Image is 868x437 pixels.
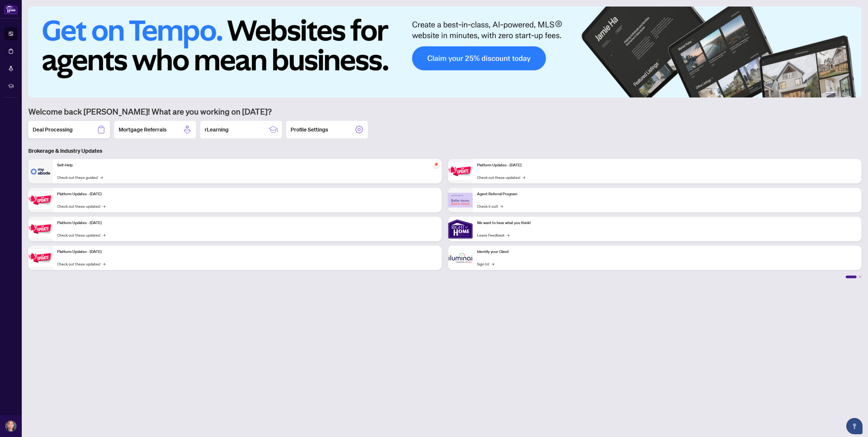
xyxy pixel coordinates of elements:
[477,191,857,197] p: Agent Referral Program
[28,147,861,155] h3: Brokerage & Industry Updates
[57,162,437,168] p: Self-Help
[448,217,473,241] img: We want to hear what you think!
[57,220,437,226] p: Platform Updates - [DATE]
[477,249,857,255] p: Identify your Client
[28,106,861,117] h1: Welcome back [PERSON_NAME]! What are you working on [DATE]?
[845,92,847,94] button: 4
[433,161,439,168] span: pushpin
[28,249,53,266] img: Platform Updates - July 8, 2025
[103,232,105,238] span: →
[841,92,843,94] button: 3
[854,92,856,94] button: 6
[6,421,16,431] img: Profile Icon
[28,220,53,237] img: Platform Updates - July 21, 2025
[846,418,863,434] button: Open asap
[119,126,167,133] h2: Mortgage Referrals
[477,203,503,209] a: Check it out!→
[57,174,103,180] a: Check out these guides!→
[28,7,861,97] img: Slide 0
[836,92,839,94] button: 2
[57,203,105,209] a: Check out these updates!→
[477,162,857,168] p: Platform Updates - [DATE]
[4,4,17,14] img: logo
[826,92,834,94] button: 1
[291,126,328,133] h2: Profile Settings
[448,246,473,270] img: Identify your Client
[100,174,103,180] span: →
[205,126,229,133] h2: rLearning
[448,163,473,180] img: Platform Updates - June 23, 2025
[448,193,473,208] img: Agent Referral Program
[28,191,53,209] img: Platform Updates - September 16, 2025
[103,203,105,209] span: →
[522,174,525,180] span: →
[57,191,437,197] p: Platform Updates - [DATE]
[491,261,494,267] span: →
[477,220,857,226] p: We want to hear what you think!
[500,203,503,209] span: →
[57,249,437,255] p: Platform Updates - [DATE]
[507,232,509,238] span: →
[33,126,73,133] h2: Deal Processing
[57,261,105,267] a: Check out these updates!→
[477,174,525,180] a: Check out these updates!→
[477,232,509,238] a: Leave Feedback→
[103,261,105,267] span: →
[849,92,852,94] button: 5
[477,261,494,267] a: Sign In!→
[57,232,105,238] a: Check out these updates!→
[28,159,53,184] img: Self-Help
